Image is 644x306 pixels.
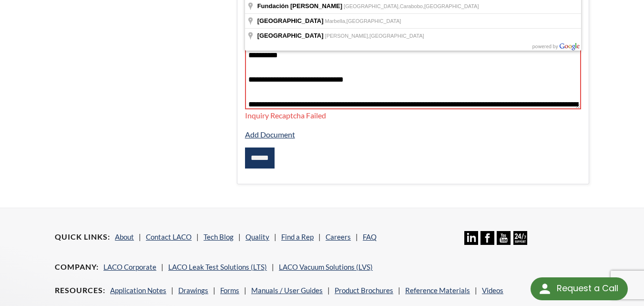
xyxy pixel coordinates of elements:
[245,111,326,120] span: Inquiry Recaptcha Failed
[513,238,527,246] a: 24/7 Support
[424,3,479,9] span: [GEOGRAPHIC_DATA]
[55,232,110,242] h4: Quick Links
[405,286,470,295] a: Reference Materials
[103,263,156,271] a: LACO Corporate
[220,286,239,295] a: Forms
[325,18,347,24] span: Marbella,
[344,3,400,9] span: [GEOGRAPHIC_DATA],
[347,18,401,24] span: [GEOGRAPHIC_DATA]
[279,263,373,271] a: LACO Vacuum Solutions (LVS)
[257,2,342,10] span: Fundación [PERSON_NAME]
[245,130,295,139] a: Add Document
[146,232,192,241] a: Contact LACO
[531,277,628,300] div: Request a Call
[257,32,324,39] span: [GEOGRAPHIC_DATA]
[115,232,134,241] a: About
[326,232,351,241] a: Careers
[400,3,424,9] span: Carabobo,
[537,281,552,296] img: round button
[363,232,377,241] a: FAQ
[168,263,267,271] a: LACO Leak Test Solutions (LTS)
[55,262,99,272] h4: Company
[281,232,314,241] a: Find a Rep
[55,285,105,295] h4: Resources
[335,286,393,295] a: Product Brochures
[513,231,527,245] img: 24/7 Support Icon
[178,286,208,295] a: Drawings
[369,33,424,39] span: [GEOGRAPHIC_DATA]
[245,232,269,241] a: Quality
[482,286,503,295] a: Videos
[204,232,234,241] a: Tech Blog
[557,277,618,299] div: Request a Call
[325,33,370,39] span: [PERSON_NAME],
[257,17,324,24] span: [GEOGRAPHIC_DATA]
[251,286,323,295] a: Manuals / User Guides
[110,286,166,295] a: Application Notes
